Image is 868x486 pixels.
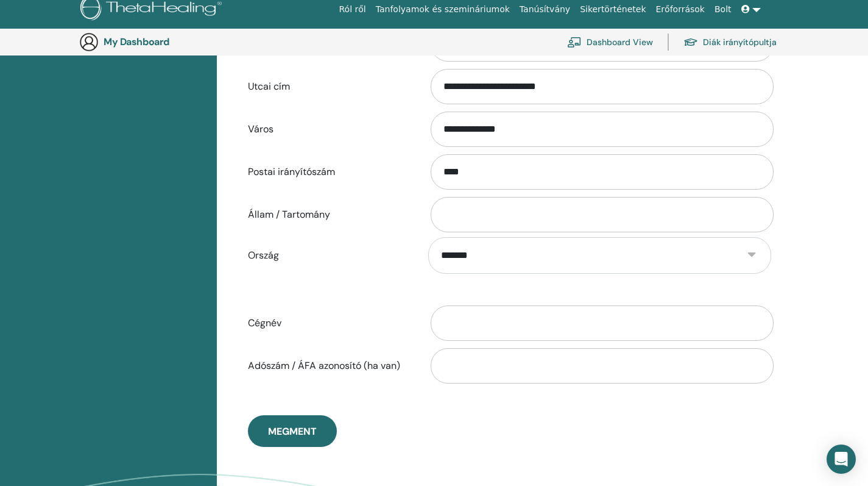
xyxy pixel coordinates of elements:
label: Cégnév [239,312,419,335]
a: Diák irányítópultja [683,29,777,55]
img: graduation-cap.svg [683,37,698,48]
label: Város [239,118,419,141]
h3: My Dashboard [104,36,225,48]
img: chalkboard-teacher.svg [567,37,582,48]
div: Open Intercom Messenger [827,445,856,474]
label: Utcai cím [239,75,419,98]
label: Ország [239,244,419,267]
label: Állam / Tartomány [239,203,419,226]
label: Postai irányítószám [239,160,419,184]
img: generic-user-icon.jpg [79,32,99,52]
label: Adószám / ÁFA azonosító (ha van) [239,354,419,377]
a: Dashboard View [567,29,653,55]
button: Megment [248,415,337,447]
span: Megment [268,425,317,438]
